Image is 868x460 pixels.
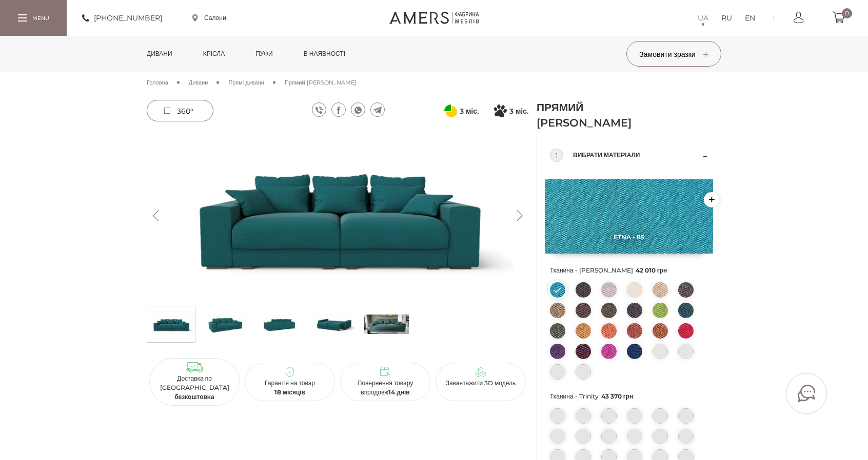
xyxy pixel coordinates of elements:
button: Next [510,210,528,221]
span: 360° [177,107,193,116]
a: viber [312,102,326,117]
p: Доставка по [GEOGRAPHIC_DATA] [153,374,235,402]
a: Головна [147,78,168,87]
p: Гарантія на товар [249,379,331,397]
span: Дивани [189,79,208,86]
span: Тканина - Trinity [550,390,708,403]
a: Пуфи [248,36,281,72]
span: 3 міс. [460,105,479,117]
a: [PHONE_NUMBER] [82,12,162,24]
a: EN [745,12,755,24]
span: 3 міс. [509,105,528,117]
b: 14 днів [388,388,410,396]
img: Прямий диван БРУНО s-3 [310,309,355,340]
svg: Покупка частинами від Монобанку [494,104,507,117]
a: Дивани [189,78,208,87]
a: telegram [370,102,385,117]
a: в наявності [296,36,353,72]
a: Крісла [195,36,232,72]
a: whatsapp [351,102,365,117]
img: Прямий диван БРУНО s-2 [257,309,301,340]
span: Замовити зразки [639,50,708,59]
a: RU [721,12,732,24]
img: Etna - 85 [545,179,713,254]
a: Салони [192,13,226,23]
span: 42 010 грн [636,266,667,274]
b: безкоштовна [174,393,214,401]
span: Головна [147,79,168,86]
svg: Оплата частинами від ПриватБанку [444,104,457,117]
a: facebook [331,102,346,117]
button: Замовити зразки [626,41,721,67]
img: s_ [364,309,409,340]
span: 43 370 грн [601,392,634,400]
p: Завантажити 3D модель [440,379,522,388]
a: UA [698,12,708,24]
a: 360° [147,100,213,121]
span: 0 [842,8,852,18]
h1: Прямий [PERSON_NAME] [537,100,655,131]
span: Etna - 85 [545,233,713,241]
img: Прямий диван БРУНО s-1 [203,309,247,340]
span: Вибрати матеріали [573,149,700,161]
span: Прямі дивани [228,79,264,86]
button: Previous [147,210,165,221]
b: 18 місяців [274,388,305,396]
img: Прямий диван БРУНО -0 [147,131,528,301]
div: 1 [550,149,563,162]
a: Дивани [139,36,180,72]
p: Повернення товару впродовж [344,379,426,397]
a: Прямі дивани [228,78,264,87]
img: Прямий диван БРУНО s-0 [149,309,193,340]
span: Тканина - [PERSON_NAME] [550,264,708,277]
